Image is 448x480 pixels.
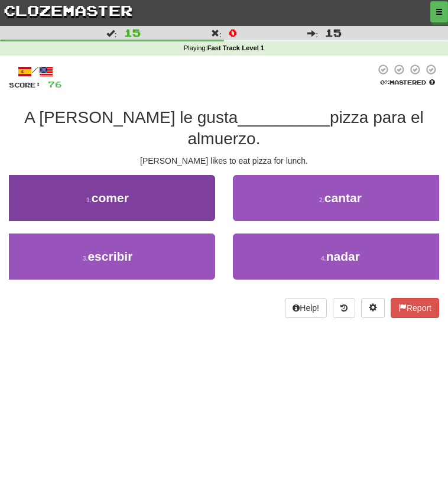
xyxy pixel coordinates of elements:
button: 4.nadar [233,233,448,280]
span: : [106,29,117,37]
span: cantar [324,191,362,205]
div: Mastered [375,78,439,86]
span: 15 [124,27,141,38]
strong: Fast Track Level 1 [207,44,264,51]
span: Score: [9,81,41,89]
button: 2.cantar [233,175,448,221]
span: comer [92,191,129,205]
span: 0 [229,27,237,38]
button: Help! [285,298,327,318]
span: : [211,29,222,37]
small: 1 . [86,196,92,203]
div: [PERSON_NAME] likes to eat pizza for lunch. [9,155,439,167]
span: nadar [326,249,360,263]
small: 2 . [319,196,324,203]
button: Round history (alt+y) [333,298,355,318]
span: 76 [48,79,62,89]
span: escribir [87,249,132,263]
small: 4 . [321,255,326,262]
div: / [9,64,62,79]
button: Report [391,298,439,318]
span: A [PERSON_NAME] le gusta [24,108,238,127]
small: 3 . [83,255,88,262]
span: 0 % [380,79,389,86]
span: 15 [325,27,342,38]
span: __________ [238,108,330,127]
span: : [307,29,318,37]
